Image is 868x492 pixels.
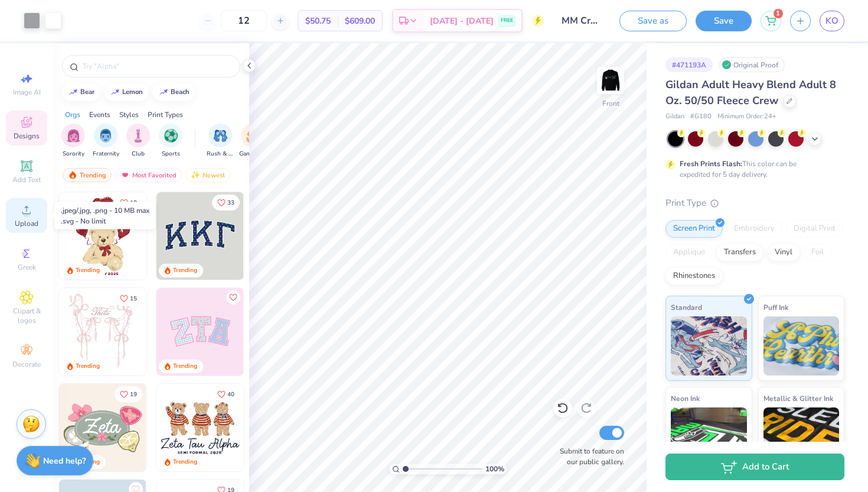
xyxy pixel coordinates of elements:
strong: Need help? [43,455,86,467]
span: 40 [227,391,234,397]
input: Untitled Design [553,9,611,33]
button: Like [115,195,142,211]
span: KO [825,14,838,28]
button: Save as [619,11,687,31]
img: edfb13fc-0e43-44eb-bea2-bf7fc0dd67f9 [243,192,331,280]
span: Image AI [13,88,41,97]
div: lemon [122,89,143,95]
strong: Fresh Prints Flash: [680,159,742,169]
img: Rush & Bid Image [214,129,227,143]
div: Print Type [665,196,844,210]
span: [DATE] - [DATE] [430,15,494,27]
img: Club Image [132,129,145,143]
img: 3b9aba4f-e317-4aa7-a679-c95a879539bd [156,192,244,280]
span: Rush & Bid [207,150,234,158]
a: KO [820,11,844,31]
div: Applique [665,244,713,261]
span: 19 [130,391,137,397]
div: filter for Sorority [61,124,85,158]
div: Screen Print [665,220,723,238]
button: Like [212,386,240,402]
img: most_fav.gif [120,171,130,179]
img: Puff Ink [763,316,840,376]
img: Neon Ink [671,407,747,467]
img: d6d5c6c6-9b9a-4053-be8a-bdf4bacb006d [146,384,233,471]
img: d12c9beb-9502-45c7-ae94-40b97fdd6040 [243,384,331,471]
img: Newest.gif [191,171,200,179]
div: Front [602,98,619,109]
div: beach [171,89,190,95]
div: filter for Rush & Bid [207,124,234,158]
span: 100 % [485,464,504,474]
div: filter for Sports [159,124,182,158]
div: This color can be expedited for 5 day delivery. [680,158,825,180]
span: Sports [162,150,180,158]
span: Game Day [239,150,266,158]
div: Trending [76,362,100,371]
div: Orgs [65,109,80,120]
div: Print Types [148,109,183,120]
img: Game Day Image [246,129,260,143]
span: Add Text [12,175,41,184]
div: # 471193A [665,57,713,72]
img: Sports Image [164,129,178,143]
div: Trending [63,168,112,182]
div: Digital Print [786,220,843,238]
img: 010ceb09-c6fc-40d9-b71e-e3f087f73ee6 [59,384,146,471]
div: Foil [804,244,831,261]
div: filter for Fraternity [93,124,119,158]
img: Fraternity Image [99,129,112,143]
div: Original Proof [719,57,785,72]
img: Sorority Image [67,129,80,143]
button: bear [62,83,100,101]
img: e74243e0-e378-47aa-a400-bc6bcb25063a [146,192,233,280]
img: 9980f5e8-e6a1-4b4a-8839-2b0e9349023c [156,288,244,376]
span: Clipart & logos [6,306,47,325]
input: – – [221,10,267,31]
img: 587403a7-0594-4a7f-b2bd-0ca67a3ff8dd [59,192,146,280]
button: Like [115,290,142,306]
div: .jpeg/.jpg, .png - 10 MB max [61,205,149,216]
span: Greek [18,263,36,272]
span: # G180 [690,112,712,122]
button: Save [696,11,752,31]
div: Trending [173,458,197,467]
div: Trending [173,362,197,371]
div: Embroidery [726,220,782,238]
div: Newest [185,168,230,182]
span: 1 [774,9,783,18]
span: Fraternity [93,150,119,158]
button: beach [152,83,195,101]
span: Neon Ink [671,392,700,404]
img: trend_line.gif [159,89,168,96]
span: Standard [671,301,702,313]
button: Like [226,290,240,305]
div: Most Favorited [115,168,182,182]
span: Gildan Adult Heavy Blend Adult 8 Oz. 50/50 Fleece Crew [665,77,836,108]
span: Club [132,150,145,158]
span: Minimum Order: 24 + [717,112,776,122]
img: Standard [671,316,747,376]
span: Metallic & Glitter Ink [763,392,833,404]
span: Gildan [665,112,684,122]
div: Trending [76,266,100,275]
button: Add to Cart [665,454,844,480]
button: Like [212,195,240,211]
div: bear [80,89,94,95]
span: 15 [130,296,137,302]
span: FREE [501,17,513,25]
span: Sorority [63,150,84,158]
img: trend_line.gif [110,89,120,96]
div: filter for Club [126,124,150,158]
span: Puff Ink [763,301,788,313]
button: filter button [239,124,266,158]
span: Upload [15,219,38,228]
img: trending.gif [68,171,77,179]
button: lemon [104,83,148,101]
div: Rhinestones [665,267,723,285]
span: $50.75 [305,15,331,27]
img: 83dda5b0-2158-48ca-832c-f6b4ef4c4536 [59,288,146,376]
button: filter button [159,124,182,158]
span: Designs [14,131,40,141]
div: Events [89,109,110,120]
